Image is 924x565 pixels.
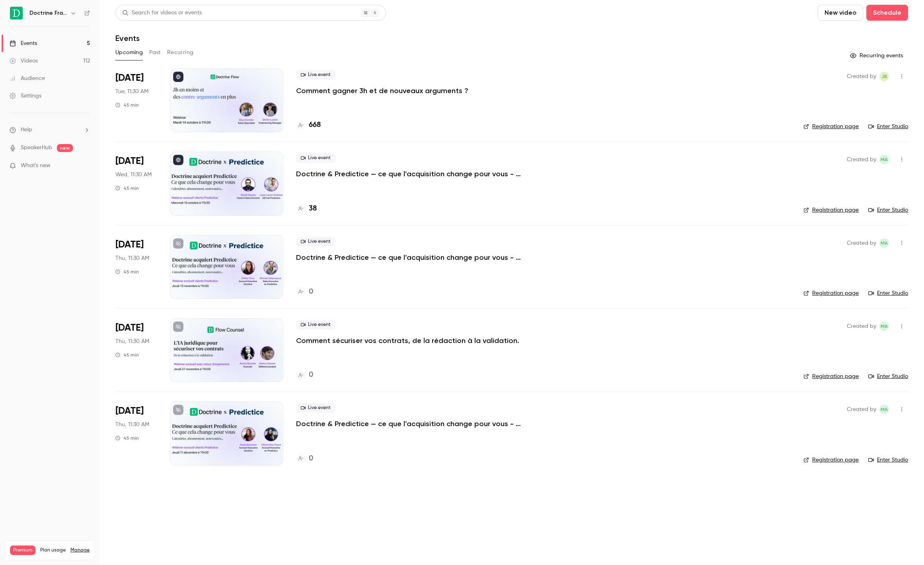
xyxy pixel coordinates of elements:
a: Comment sécuriser vos contrats, de la rédaction à la validation. [296,336,519,345]
div: Oct 14 Tue, 11:30 AM (Europe/Paris) [115,68,157,132]
div: Nov 13 Thu, 11:30 AM (Europe/Paris) [115,235,157,299]
span: [DATE] [115,405,144,417]
h4: 0 [309,370,313,380]
span: Plan usage [40,547,66,553]
span: Premium [10,546,35,555]
span: Live event [296,237,335,246]
h4: 668 [309,120,321,131]
a: Doctrine & Predictice — ce que l’acquisition change pour vous - Session 1 [296,169,535,179]
div: 45 min [115,435,139,441]
span: Created by [847,155,876,164]
a: Registration page [803,372,859,380]
a: Enter Studio [868,456,908,464]
span: What's new [21,162,51,170]
span: Marie Agard [879,238,889,248]
div: Audience [10,74,45,82]
span: Marie Agard [879,405,889,414]
span: Marie Agard [879,155,889,164]
a: SpeakerHub [21,144,52,152]
span: Marie Agard [879,321,889,331]
span: Thu, 11:30 AM [115,421,149,429]
iframe: Noticeable Trigger [80,162,90,169]
div: 45 min [115,269,139,275]
div: 45 min [115,102,139,108]
span: Created by [847,72,876,81]
a: Enter Studio [868,206,908,214]
a: Registration page [803,456,859,464]
div: 45 min [115,352,139,358]
div: Videos [10,57,38,65]
span: MA [881,238,888,248]
span: Live event [296,403,335,413]
button: New video [818,5,863,21]
div: Events [10,39,37,47]
div: Dec 11 Thu, 11:30 AM (Europe/Paris) [115,401,157,465]
span: MA [881,405,888,414]
span: Live event [296,70,335,80]
a: Doctrine & Predictice — ce que l’acquisition change pour vous - Session 3 [296,419,535,429]
div: Search for videos or events [122,9,202,17]
span: MA [881,155,888,164]
div: Settings [10,92,41,100]
span: JB [881,72,887,81]
a: 38 [296,203,317,214]
a: 0 [296,453,313,464]
a: 0 [296,370,313,380]
a: Manage [70,547,90,553]
span: [DATE] [115,238,144,251]
a: Comment gagner 3h et de nouveaux arguments ? [296,86,468,95]
a: Enter Studio [868,123,908,131]
span: Created by [847,321,876,331]
div: Nov 27 Thu, 11:30 AM (Europe/Paris) [115,318,157,382]
span: [DATE] [115,321,144,334]
span: Justine Burel [879,72,889,81]
a: Doctrine & Predictice — ce que l’acquisition change pour vous - Session 2 [296,253,535,262]
button: Recurring events [846,49,908,62]
a: Registration page [803,123,859,131]
span: Live event [296,153,335,163]
span: Thu, 11:30 AM [115,254,149,262]
h4: 38 [309,203,317,214]
a: Registration page [803,289,859,297]
div: 45 min [115,185,139,191]
span: Live event [296,320,335,329]
h6: Doctrine France [29,9,67,17]
h4: 0 [309,453,313,464]
span: Help [21,126,32,134]
span: Created by [847,405,876,414]
a: 0 [296,286,313,297]
span: new [57,144,73,152]
span: MA [881,321,888,331]
button: Past [149,46,161,59]
span: Wed, 11:30 AM [115,171,152,179]
h4: 0 [309,286,313,297]
span: [DATE] [115,72,144,84]
a: Enter Studio [868,289,908,297]
li: help-dropdown-opener [10,126,90,134]
span: Created by [847,238,876,248]
div: Oct 15 Wed, 11:30 AM (Europe/Paris) [115,152,157,215]
span: [DATE] [115,155,144,168]
span: Thu, 11:30 AM [115,337,149,345]
h1: Events [115,33,140,43]
button: Upcoming [115,46,143,59]
span: Tue, 11:30 AM [115,88,148,95]
img: Doctrine France [10,7,23,19]
a: 668 [296,120,321,131]
button: Recurring [167,46,194,59]
a: Enter Studio [868,372,908,380]
a: Registration page [803,206,859,214]
button: Schedule [866,5,908,21]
